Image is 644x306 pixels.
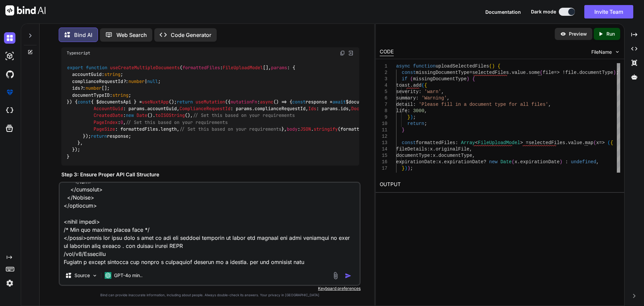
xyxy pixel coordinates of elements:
[441,159,444,165] span: .
[396,95,416,101] span: summary
[86,85,102,91] span: number
[396,159,436,165] span: expirationDate
[410,83,413,88] span: .
[585,140,593,145] span: map
[599,140,605,145] span: =>
[126,113,134,119] span: new
[483,159,486,165] span: ?
[424,89,441,94] span: 'warn'
[616,70,619,75] span: ;
[401,127,404,133] span: }
[413,63,435,69] span: function
[255,105,306,112] span: complianceRequestId
[110,64,180,71] span: useCreateMultipleDocuments
[614,49,620,55] img: chevron down
[94,113,123,119] span: CreatedDate
[529,70,540,75] span: some
[433,153,435,158] span: x
[161,126,177,132] span: length
[416,70,469,75] span: missingDocumentType
[74,272,90,279] p: Source
[596,159,599,165] span: ,
[401,166,404,171] span: }
[485,9,521,15] span: Documentation
[485,8,521,15] button: Documentation
[61,171,359,179] h3: Step 3: Ensure Proper API Call Structure
[271,64,287,71] span: params
[421,83,424,88] span: (
[177,99,193,105] span: return
[526,70,528,75] span: .
[126,119,228,125] span: // Set this based on your requirements
[571,159,596,165] span: undefined
[424,121,427,126] span: ;
[435,159,438,165] span: :
[520,159,559,165] span: expirationDate
[407,115,410,120] span: }
[401,70,416,75] span: const
[475,140,478,145] span: <
[410,115,413,120] span: )
[613,70,616,75] span: )
[380,152,387,159] div: 15
[147,78,158,84] span: null
[380,159,387,165] div: 16
[94,119,118,125] span: PageIndex
[401,76,407,82] span: if
[308,105,316,112] span: Ids
[59,293,361,298] p: Bind can provide inaccurate information, including about people. Always double-check its answers....
[380,95,387,101] div: 6
[540,70,542,75] span: (
[461,140,475,145] span: Array
[179,105,230,112] span: ComplianceRequestId
[413,83,421,88] span: add
[396,146,427,152] span: fileDetails
[515,159,517,165] span: x
[407,166,410,171] span: )
[67,50,90,56] span: Typescript
[560,31,566,37] img: preview
[92,273,98,278] img: Pick Models
[430,153,432,158] span: :
[444,159,483,165] span: expirationDate
[447,95,449,101] span: ,
[455,140,458,145] span: :
[441,89,444,94] span: ,
[5,5,46,15] img: Bind AI
[380,82,387,89] div: 4
[332,272,339,279] img: attachment
[380,76,387,82] div: 3
[300,126,311,132] span: JSON
[565,140,568,145] span: .
[565,159,568,165] span: :
[380,114,387,121] div: 9
[469,146,472,152] span: ,
[396,153,430,158] span: documentType
[413,115,416,120] span: ;
[568,140,582,145] span: value
[435,146,469,152] span: originalFile
[489,63,492,69] span: (
[380,165,387,172] div: 17
[565,70,577,75] span: file
[401,140,416,145] span: const
[407,121,424,126] span: return
[438,153,472,158] span: documentType
[596,140,599,145] span: x
[520,140,523,145] span: >
[467,76,469,82] span: )
[435,63,489,69] span: uploadSelectedFiles
[396,108,408,114] span: life
[116,31,147,39] p: Web Search
[569,31,587,37] p: Preview
[104,71,120,77] span: string
[584,5,633,18] button: Invite Team
[410,76,413,82] span: (
[380,48,394,56] div: CODE
[67,64,295,105] span: : [], : { accountGuid: ; complianceRequestId?: | ; ids?: []; documentTypeID: ; }
[421,95,447,101] span: 'Warning'
[407,108,410,114] span: :
[579,70,613,75] span: documentType
[380,70,387,76] div: 2
[193,113,295,119] span: // Set this based on your requirements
